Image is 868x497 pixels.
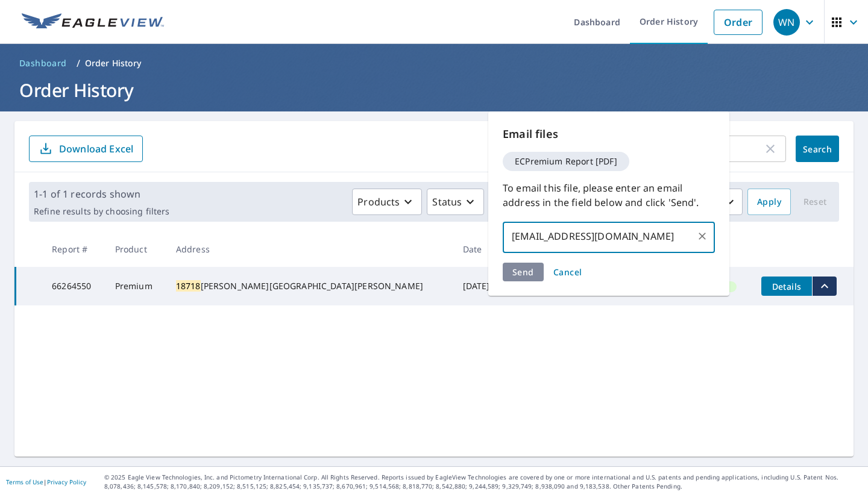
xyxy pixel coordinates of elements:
[549,263,587,281] button: Cancel
[805,143,829,155] span: Search
[34,187,169,201] p: 1-1 of 1 records shown
[42,267,105,305] td: 66264550
[453,267,503,305] td: [DATE]
[432,195,462,209] p: Status
[6,478,43,486] a: Terms of Use
[508,157,624,166] span: ECPremium Report [PDF]
[105,267,166,305] td: Premium
[29,136,143,162] button: Download Excel
[176,280,444,292] div: [PERSON_NAME][GEOGRAPHIC_DATA][PERSON_NAME]
[22,13,164,31] img: EV Logo
[757,195,781,210] span: Apply
[773,9,800,36] div: WN
[747,189,791,215] button: Apply
[553,266,582,278] span: Cancel
[714,10,763,35] a: Order
[812,277,837,296] button: filesDropdownBtn-66264550
[769,281,805,292] span: Details
[14,54,72,73] a: Dashboard
[508,225,691,248] input: Enter multiple email addresses
[453,231,503,267] th: Date
[352,189,422,215] button: Products
[503,181,715,210] p: To email this file, please enter an email address in the field below and click 'Send'.
[427,189,484,215] button: Status
[42,231,105,267] th: Report #
[77,56,80,70] li: /
[14,54,854,73] nav: breadcrumb
[19,57,67,69] span: Dashboard
[85,57,142,69] p: Order History
[6,478,86,486] p: |
[503,126,715,142] p: Email files
[104,473,862,491] p: © 2025 Eagle View Technologies, Inc. and Pictometry International Corp. All Rights Reserved. Repo...
[59,142,133,155] p: Download Excel
[176,280,201,292] mark: 18718
[14,78,854,102] h1: Order History
[34,206,169,217] p: Refine results by choosing filters
[761,277,812,296] button: detailsBtn-66264550
[796,136,839,162] button: Search
[357,195,400,209] p: Products
[694,228,711,245] button: Clear
[47,478,86,486] a: Privacy Policy
[105,231,166,267] th: Product
[166,231,453,267] th: Address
